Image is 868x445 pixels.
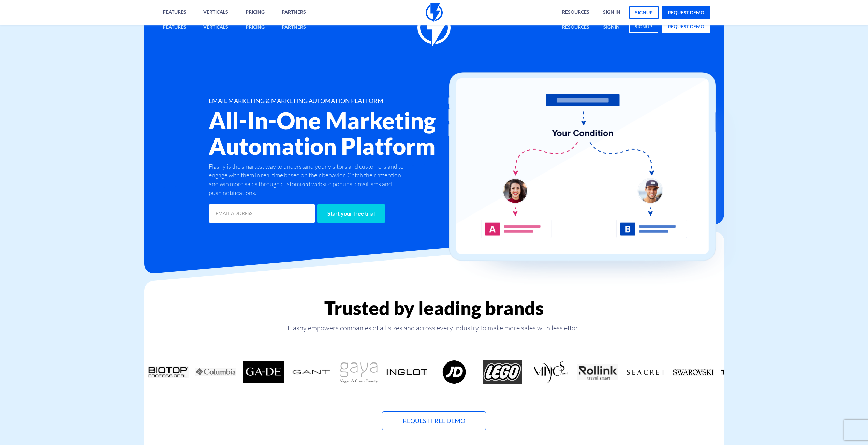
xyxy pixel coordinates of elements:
[662,20,710,33] a: request demo
[240,360,288,384] div: 4 / 18
[479,360,526,384] div: 9 / 18
[629,6,659,19] a: signup
[144,360,192,384] div: 2 / 18
[317,204,385,223] input: Start your free trial
[240,20,270,35] a: Pricing
[335,360,383,384] div: 6 / 18
[209,108,475,159] h2: All-In-One Marketing Automation Platform
[622,360,670,384] div: 12 / 18
[192,360,240,384] div: 3 / 18
[209,98,475,104] h1: EMAIL MARKETING & MARKETING AUTOMATION PLATFORM
[662,6,710,19] a: request demo
[629,20,658,33] a: signup
[144,298,724,318] h2: Trusted by leading brands
[209,162,406,197] p: Flashy is the smartest way to understand your visitors and customers and to engage with them in r...
[209,204,315,223] input: EMAIL ADDRESS
[670,360,717,384] div: 13 / 18
[383,360,431,384] div: 7 / 18
[277,20,311,35] a: Partners
[144,323,724,333] p: Flashy empowers companies of all sizes and across every industry to make more sales with less effort
[158,20,191,35] a: Features
[382,411,486,430] a: Request Free Demo
[598,20,625,35] a: signin
[557,20,594,35] a: Resources
[198,20,233,35] a: Verticals
[574,360,622,384] div: 11 / 18
[431,360,479,384] div: 8 / 18
[717,360,765,384] div: 14 / 18
[526,360,574,384] div: 10 / 18
[288,360,335,384] div: 5 / 18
